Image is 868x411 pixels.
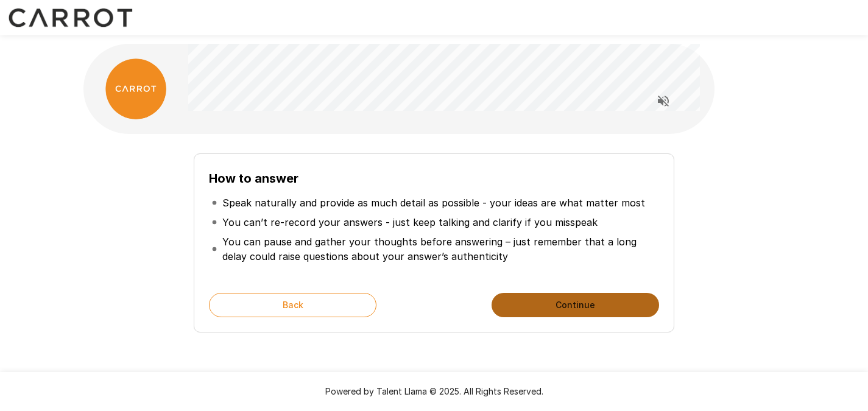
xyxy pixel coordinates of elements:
button: Read questions aloud [651,89,676,113]
p: Speak naturally and provide as much detail as possible - your ideas are what matter most [222,195,645,210]
img: carrot_logo.png [105,58,166,119]
p: You can pause and gather your thoughts before answering – just remember that a long delay could r... [222,234,656,264]
button: Back [209,293,376,317]
button: Continue [492,293,659,317]
p: Powered by Talent Llama © 2025. All Rights Reserved. [15,385,853,398]
b: How to answer [209,171,298,186]
p: You can’t re-record your answers - just keep talking and clarify if you misspeak [222,215,598,230]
